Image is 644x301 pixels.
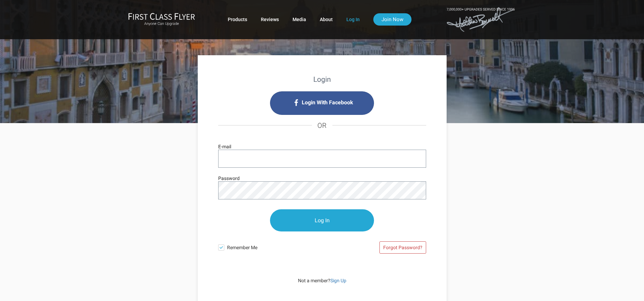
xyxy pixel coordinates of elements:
[320,13,333,26] a: About
[313,75,331,84] strong: Login
[270,91,374,115] i: Login with Facebook
[218,175,240,182] label: Password
[128,13,195,20] img: First Class Flyer
[373,13,411,26] a: Join Now
[302,97,353,108] span: Login With Facebook
[218,143,231,150] label: E-mail
[330,278,346,283] a: Sign Up
[227,241,322,251] span: Remember Me
[293,13,306,26] a: Media
[270,209,374,231] input: Log In
[379,241,426,254] a: Forgot Password?
[346,13,360,26] a: Log In
[218,115,426,136] h4: OR
[261,13,279,26] a: Reviews
[228,13,247,26] a: Products
[128,21,195,26] small: Anyone Can Upgrade
[128,13,195,26] a: First Class FlyerAnyone Can Upgrade
[298,278,346,283] span: Not a member?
